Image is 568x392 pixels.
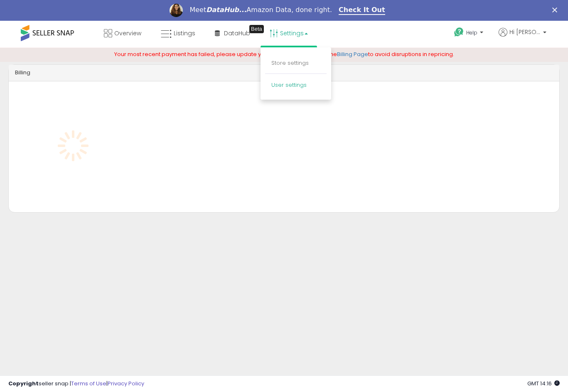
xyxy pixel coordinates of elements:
div: Close [552,7,561,12]
div: seller snap | | [8,380,144,388]
span: Your most recent payment has failed, please update your payment method on the to avoid disruption... [114,50,454,58]
i: DataHub... [206,6,246,14]
a: Overview [98,21,148,46]
div: Tooltip anchor [249,25,264,33]
a: Hi [PERSON_NAME] [499,28,546,47]
span: Listings [174,29,195,37]
a: Privacy Policy [108,380,144,387]
a: Settings [263,21,314,46]
span: Help [466,29,477,36]
strong: Copyright [8,380,39,387]
a: Store settings [271,59,309,67]
img: Profile image for Georgie [170,4,183,17]
a: User settings [271,81,307,89]
a: Billing Page [337,50,368,58]
div: Meet Amazon Data, done right. [189,6,332,14]
a: Help [448,21,492,47]
span: Hi [PERSON_NAME] [509,28,541,36]
a: Listings [155,21,202,46]
span: 2025-09-14 14:16 GMT [527,380,560,387]
div: Billing [9,65,559,81]
a: DataHub [209,21,256,46]
span: DataHub [224,29,250,37]
i: Get Help [454,27,464,37]
a: Terms of Use [71,380,106,387]
span: Overview [114,29,141,37]
a: Check It Out [339,6,385,15]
